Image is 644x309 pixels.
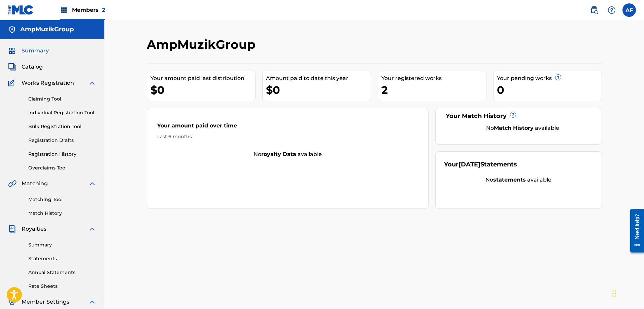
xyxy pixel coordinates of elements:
[28,123,96,130] a: Bulk Registration Tool
[22,63,43,71] span: Catalog
[72,6,105,14] span: Members
[28,164,96,171] a: Overclaims Tool
[381,74,486,82] div: Your registered works
[88,79,96,87] img: expand
[157,133,418,140] div: Last 6 months
[625,204,644,258] iframe: Resource Center
[8,298,16,306] img: Member Settings
[605,3,618,17] div: Help
[8,47,49,55] a: SummarySummary
[8,5,34,15] img: MLC Logo
[22,79,74,87] span: Works Registration
[22,47,49,55] span: Summary
[497,74,602,82] div: Your pending works
[22,225,46,233] span: Royalties
[8,180,16,188] img: Matching
[28,283,96,290] a: Rate Sheets
[150,74,255,82] div: Your amount paid last distribution
[8,26,16,34] img: Accounts
[266,74,371,82] div: Amount paid to date this year
[28,196,96,203] a: Matching Tool
[608,6,616,14] img: help
[510,112,516,117] span: ?
[28,137,96,144] a: Registration Drafts
[147,150,429,158] div: No available
[28,151,96,158] a: Registration History
[28,255,96,262] a: Statements
[622,3,636,17] div: User Menu
[147,37,259,52] h2: AmpMuzikGroup
[555,75,561,80] span: ?
[8,47,16,55] img: Summary
[610,277,644,309] iframe: Chat Widget
[612,283,616,304] div: Drag
[444,112,593,121] div: Your Match History
[266,82,371,98] div: $0
[28,269,96,276] a: Annual Statements
[22,298,69,306] span: Member Settings
[102,7,105,13] span: 2
[88,225,96,233] img: expand
[28,95,96,103] a: Claiming Tool
[381,82,486,98] div: 2
[88,298,96,306] img: expand
[587,3,601,17] a: Public Search
[452,124,593,132] div: No available
[590,6,598,14] img: search
[444,176,593,184] div: No available
[8,225,16,233] img: Royalties
[459,161,480,168] span: [DATE]
[497,82,602,98] div: 0
[444,160,517,169] div: Your Statements
[8,63,43,71] a: CatalogCatalog
[28,241,96,248] a: Summary
[261,151,296,157] strong: royalty data
[8,63,16,71] img: Catalog
[8,79,17,87] img: Works Registration
[60,6,68,14] img: Top Rightsholders
[493,177,526,183] strong: statements
[494,125,534,131] strong: Match History
[28,210,96,217] a: Match History
[157,122,418,133] div: Your amount paid over time
[28,109,96,116] a: Individual Registration Tool
[150,82,255,98] div: $0
[22,180,48,188] span: Matching
[88,180,96,188] img: expand
[20,26,74,33] h5: AmpMuzikGroup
